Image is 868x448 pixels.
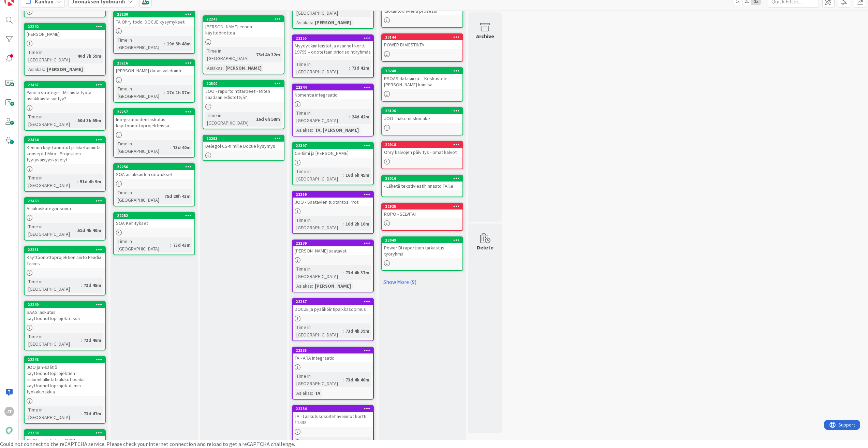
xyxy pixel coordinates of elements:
div: 22251 [28,247,105,252]
div: 50d 3h 55m [76,117,103,124]
div: 51d 4h 40m [76,227,103,234]
div: 22252SOA Kehitykset [114,213,194,228]
div: 23016 [382,175,462,182]
div: 22397CS-tiimi ja [PERSON_NAME] [293,143,373,158]
div: 22464 [28,138,105,142]
div: Delegoi CS-tiimille Docue kysymys [203,142,284,150]
div: 22251 [25,247,105,253]
div: 22248 [25,357,105,363]
div: TA - ARA Integraatio [293,353,373,362]
a: 22242[PERSON_NAME]Time in [GEOGRAPHIC_DATA]:40d 7h 59mAsiakas:[PERSON_NAME] [24,23,106,76]
div: 23216 [117,61,194,66]
div: 22234 [293,406,373,412]
div: JT [4,407,14,416]
a: 22259JOO - Saatavien tuotantosiirrotTime in [GEOGRAPHIC_DATA]:16d 2h 10m [292,191,374,234]
div: SOA asiakkaiden odotukset [114,170,194,179]
div: [PERSON_NAME] [313,282,353,290]
div: 23240PSOAS datasiirrot - Keskustele [PERSON_NAME] kanssa [382,68,462,89]
div: 22464 [25,137,105,143]
div: 22463Asiakaskategorisointi [25,198,105,213]
div: Time in [GEOGRAPHIC_DATA] [116,36,164,51]
div: 22238 [25,430,105,436]
a: 22251Käyttöönottoprojektien siirto Pandia TeamsTime in [GEOGRAPHIC_DATA]:73d 45m [24,246,106,295]
span: : [164,40,165,47]
div: 22235 [293,347,373,353]
div: 22487 [28,83,105,87]
div: Time in [GEOGRAPHIC_DATA] [27,48,75,63]
div: Kennon käyttöönotot ja liiketoiminta konseptit Miro - Projektien tyytyväisyyskyselyt [25,143,105,164]
a: 22252SOA KehityksetTime in [GEOGRAPHIC_DATA]:73d 43m [113,212,195,255]
span: : [77,178,78,185]
div: 24d 42m [350,113,371,120]
span: : [312,282,313,290]
div: 23230 [117,12,194,17]
div: 22255Myydyt kiinteistöt ja asunnot kortti 19795 – odotetaan priorisointiryhmää [293,35,373,56]
div: 73d 40m [171,144,192,151]
div: 22244 [293,84,373,90]
span: : [343,269,344,276]
div: 51d 4h 9m [78,178,103,185]
div: 22500 [203,81,284,87]
a: 23144POWER BI VIESTINTÄ [381,33,463,62]
div: 22248 [28,357,105,362]
a: 22500JOO - raportointitarpeet - Miten saadaan edistettyä?Time in [GEOGRAPHIC_DATA]:16d 6h 58m [203,80,284,129]
div: 73d 4h 40m [344,376,371,384]
span: : [75,52,76,60]
div: Time in [GEOGRAPHIC_DATA] [116,189,162,204]
a: 22464Kennon käyttöönotot ja liiketoiminta konseptit Miro - Projektien tyytyväisyyskyselytTime in ... [24,136,106,192]
div: 73d 4h 32m [254,51,282,58]
div: 22243 [206,17,284,21]
div: 22242[PERSON_NAME] [25,24,105,39]
div: 22925ROPO - SELVITÄ! [382,203,462,218]
span: : [223,64,224,72]
div: Time in [GEOGRAPHIC_DATA] [295,168,343,183]
a: 22249SAAS laskutus käyttöönottoprojekteissaTime in [GEOGRAPHIC_DATA]:73d 46m [24,301,106,350]
div: TA Ohry - Liiketilat JSON [25,436,105,445]
a: 22463AsiakaskategorisointiTime in [GEOGRAPHIC_DATA]:51d 4h 40m [24,197,106,241]
div: 73d 45m [82,281,103,289]
div: 23240 [382,68,462,74]
div: 23144POWER BI VIESTINTÄ [382,34,462,49]
div: Asiakaskategorisointi [25,204,105,213]
div: Pandia strategia - Millaista työtä asiakkaista syntyy? [25,88,105,103]
a: 22239[PERSON_NAME] saatavatTime in [GEOGRAPHIC_DATA]:73d 4h 37mAsiakas:[PERSON_NAME] [292,240,374,292]
div: PSOAS datasiirrot - Keskustele [PERSON_NAME] kanssa [382,74,462,89]
div: 22918 [382,142,462,148]
div: 22257Integraatioiden laskutus käyttöönottoprojekteissa [114,109,194,130]
div: TA, [PERSON_NAME] [313,126,361,134]
div: Power BI raporttien tarkastus työryhmä [382,243,462,258]
a: 23126JOO - hakemuslomake [381,107,463,135]
div: 22237DOCUE ja pysäköintipaikkasopimus [293,299,373,314]
div: 22487Pandia strategia - Millaista työtä asiakkaista syntyy? [25,82,105,103]
div: 73d 43m [171,241,192,249]
div: 22255 [293,35,373,41]
div: 22235TA - ARA Integraatio [293,347,373,362]
div: 22500JOO - raportointitarpeet - Miten saadaan edistettyä? [203,81,284,102]
div: SAAS laskutus käyttöönottoprojekteissa [25,308,105,323]
div: 19d 3h 48m [165,40,192,47]
div: 23144 [385,35,462,40]
div: JOO - Saatavien tuotantosiirrot [293,198,373,206]
div: ROPO - SELVITÄ! [382,209,462,218]
div: 22237 [296,299,373,304]
div: Time in [GEOGRAPHIC_DATA] [295,323,343,338]
div: 22464Kennon käyttöönotot ja liiketoiminta konseptit Miro - Projektien tyytyväisyyskyselyt [25,137,105,164]
div: 23016 [385,176,462,181]
div: 23016- Lähetä tekstiviestihinnasto TA:lle [382,175,462,190]
div: 17d 1h 37m [165,89,192,96]
div: [PERSON_NAME] [224,64,263,72]
div: 22487 [25,82,105,88]
span: : [75,117,76,124]
div: TA Ohry todo: DOCUE kysymykset [114,17,194,26]
div: Time in [GEOGRAPHIC_DATA] [27,406,81,421]
a: 22487Pandia strategia - Millaista työtä asiakkaista syntyy?Time in [GEOGRAPHIC_DATA]:50d 3h 55m [24,81,106,131]
div: 22925 [385,204,462,209]
div: Time in [GEOGRAPHIC_DATA] [27,333,81,348]
div: 22242 [25,24,105,30]
div: Asiakas [295,126,312,134]
div: 22925 [382,203,462,209]
div: 23230TA Ohry todo: DOCUE kysymykset [114,11,194,26]
div: 16d 6h 45m [344,171,371,179]
div: 22252 [114,213,194,219]
div: 75d 20h 43m [163,192,192,200]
